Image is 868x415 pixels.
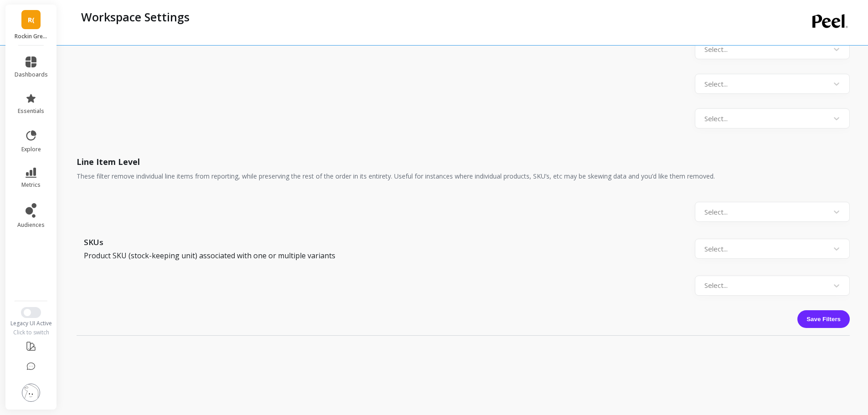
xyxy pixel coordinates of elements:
[81,9,190,25] p: Workspace Settings
[15,33,48,40] p: Rockin Green (Essor)
[77,172,850,181] p: These filter remove individual line items from reporting, while preserving the rest of the order ...
[21,181,41,189] span: metrics
[5,320,57,327] div: Legacy UI Active
[84,236,467,248] span: SKUs
[18,108,44,115] span: essentials
[22,384,40,402] img: profile picture
[28,15,35,25] span: R(
[15,71,48,78] span: dashboards
[5,329,57,336] div: Click to switch
[17,221,45,229] span: audiences
[84,250,467,261] span: Product SKU (stock-keeping unit) associated with one or multiple variants
[77,155,850,168] h2: Line Item Level
[21,307,41,318] button: Switch to New UI
[21,146,41,153] span: explore
[797,310,850,328] button: Save Filters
